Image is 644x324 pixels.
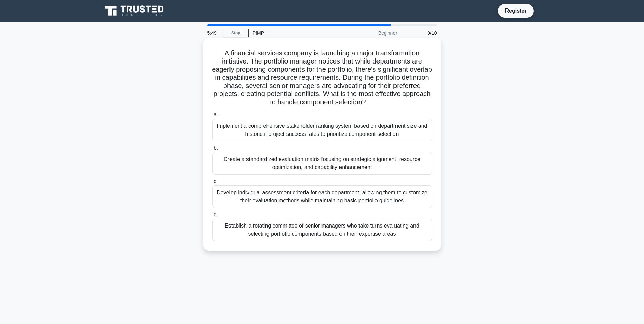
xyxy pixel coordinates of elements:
div: 9/10 [401,26,441,40]
div: Develop individual assessment criteria for each department, allowing them to customize their eval... [212,185,432,208]
span: a. [214,112,218,118]
div: 5:49 [203,26,223,40]
div: Implement a comprehensive stakeholder ranking system based on department size and historical proj... [212,119,432,141]
div: Beginner [342,26,401,40]
span: b. [214,145,218,151]
h5: A financial services company is launching a major transformation initiative. The portfolio manage... [211,49,433,107]
span: c. [214,178,218,184]
span: d. [214,212,218,217]
div: PfMP [249,26,342,40]
a: Stop [223,29,249,37]
a: Register [501,6,531,15]
div: Establish a rotating committee of senior managers who take turns evaluating and selecting portfol... [212,219,432,241]
div: Create a standardized evaluation matrix focusing on strategic alignment, resource optimization, a... [212,152,432,175]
